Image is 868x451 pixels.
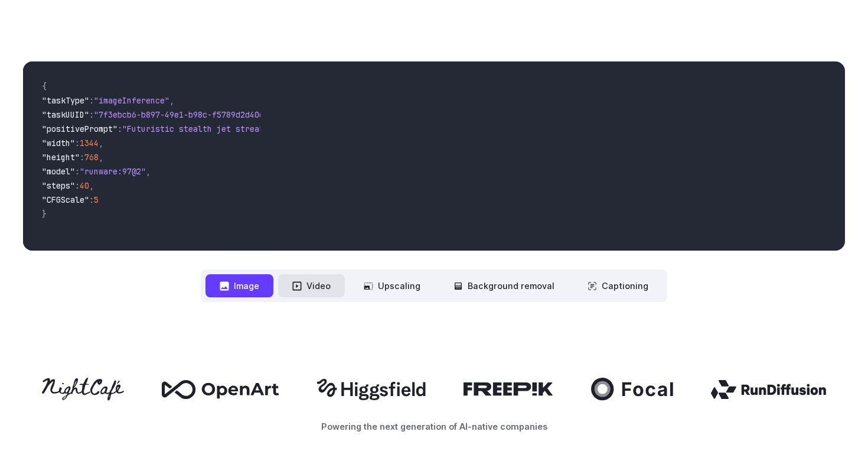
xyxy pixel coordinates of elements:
span: "positivePrompt" [42,124,118,134]
span: "steps" [42,180,75,191]
span: : [89,109,94,120]
button: Captioning [573,274,663,297]
span: "taskUUID" [42,109,89,120]
span: "height" [42,152,80,163]
span: : [75,166,80,177]
span: "runware:97@2" [80,166,146,177]
span: "7f3ebcb6-b897-49e1-b98c-f5789d2d40d7" [94,109,273,120]
span: 5 [94,194,99,205]
span: } [42,209,47,219]
span: , [169,95,174,106]
span: 40 [80,180,89,191]
span: , [89,180,94,191]
button: Upscaling [350,274,435,297]
button: Video [278,274,345,297]
p: Powering the next generation of AI-native companies [23,420,845,433]
span: 1344 [80,138,99,148]
span: "imageInference" [94,95,169,106]
span: "model" [42,166,75,177]
span: : [75,180,80,191]
span: "width" [42,138,75,148]
span: "CFGScale" [42,194,89,205]
span: "Futuristic stealth jet streaking through a neon-lit cityscape with glowing purple exhaust" [122,124,552,134]
span: { [42,81,47,92]
span: , [146,166,151,177]
span: : [75,138,80,148]
span: 768 [84,152,99,163]
span: , [99,152,103,163]
button: Image [205,274,273,297]
span: , [99,138,103,148]
button: Background removal [439,274,569,297]
span: : [89,95,94,106]
span: : [80,152,84,163]
span: : [118,124,122,134]
span: "taskType" [42,95,89,106]
span: : [89,194,94,205]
